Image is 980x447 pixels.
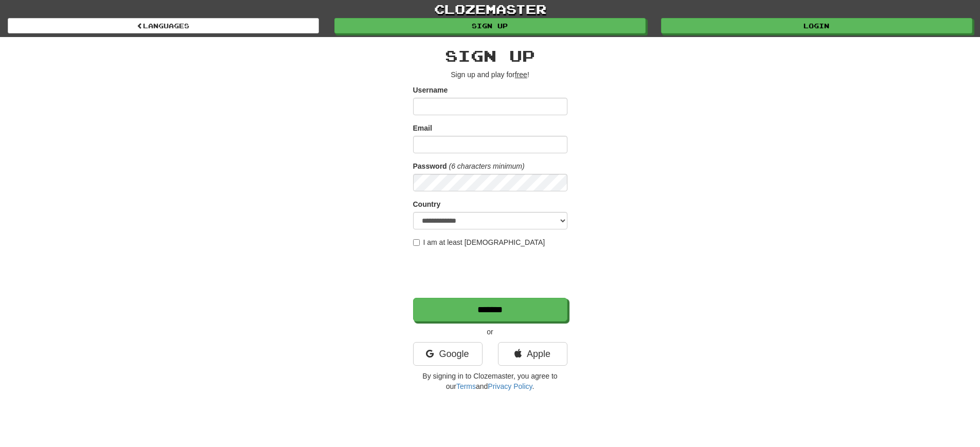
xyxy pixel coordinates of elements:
[661,18,972,33] a: Login
[334,18,646,33] a: Sign up
[413,47,567,64] h2: Sign up
[413,69,567,80] p: Sign up and play for !
[449,162,525,170] em: (6 characters minimum)
[413,253,569,293] iframe: reCAPTCHA
[413,342,483,366] a: Google
[413,85,448,95] label: Username
[456,382,476,390] a: Terms
[498,342,567,366] a: Apple
[413,123,432,133] label: Email
[413,161,447,171] label: Password
[413,371,567,391] p: By signing in to Clozemaster, you agree to our and .
[8,18,319,33] a: Languages
[413,327,567,337] p: or
[413,239,420,246] input: I am at least [DEMOGRAPHIC_DATA]
[413,237,545,247] label: I am at least [DEMOGRAPHIC_DATA]
[488,382,532,390] a: Privacy Policy
[413,199,441,209] label: Country
[515,70,527,79] u: free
